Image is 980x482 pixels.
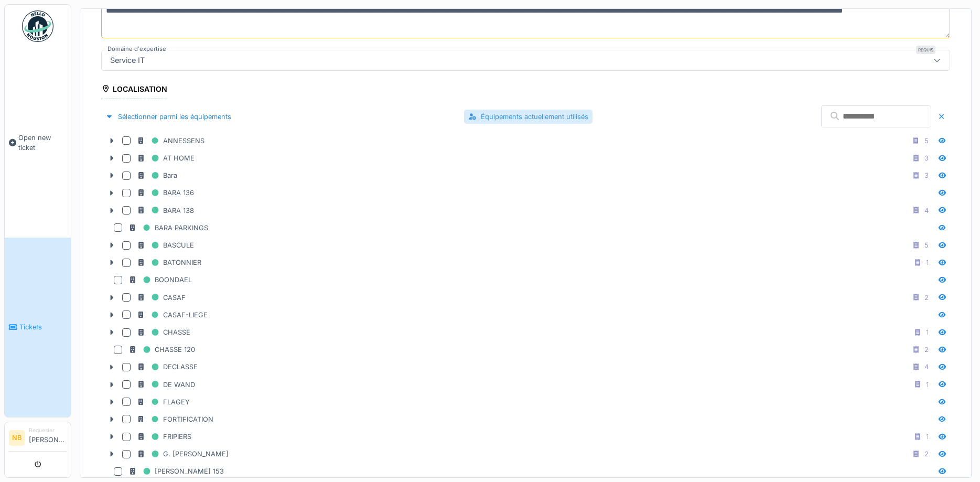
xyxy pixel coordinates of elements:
div: DECLASSE [137,360,198,373]
div: 5 [924,240,929,250]
div: 4 [924,362,929,372]
div: 4 [924,206,929,216]
div: BARA 136 [137,186,194,199]
span: Open new ticket [18,133,67,153]
li: [PERSON_NAME] [29,426,67,449]
div: BATONNIER [137,256,201,269]
div: 2 [924,345,929,355]
div: 1 [926,327,929,337]
div: BARA PARKINGS [128,221,208,234]
div: Requester [29,426,67,434]
div: [PERSON_NAME] 153 [128,465,224,478]
li: NB [9,430,25,446]
div: BASCULE [137,239,194,252]
label: Domaine d'expertise [105,45,168,53]
div: Bara [137,169,177,182]
img: Badge_color-CXgf-gQk.svg [22,10,53,42]
div: Sélectionner parmi les équipements [101,110,235,124]
a: NB Requester[PERSON_NAME] [9,426,67,452]
span: Tickets [19,322,67,332]
div: 1 [926,258,929,267]
div: 2 [924,293,929,303]
div: BARA 138 [137,204,194,217]
div: 2 [924,449,929,459]
div: CASAF [137,291,186,304]
div: 3 [924,170,929,180]
div: CASAF-LIEGE [137,308,208,322]
div: 3 [924,153,929,163]
div: FORTIFICATION [137,413,213,426]
div: CHASSE [137,326,190,339]
div: 5 [924,136,929,146]
div: AT HOME [137,152,195,165]
div: 1 [926,432,929,442]
a: Tickets [5,238,71,417]
div: FRIPIERS [137,430,191,443]
div: Requis [916,46,935,54]
a: Open new ticket [5,48,71,238]
div: ANNESSENS [137,134,204,147]
div: 1 [926,380,929,390]
div: DE WAND [137,378,195,391]
div: CHASSE 120 [128,343,195,356]
div: Équipements actuellement utilisés [464,110,593,124]
div: G. [PERSON_NAME] [137,447,229,460]
div: BOONDAEL [128,273,192,286]
div: Localisation [101,81,167,99]
div: FLAGEY [137,395,190,409]
div: Service IT [106,55,149,66]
